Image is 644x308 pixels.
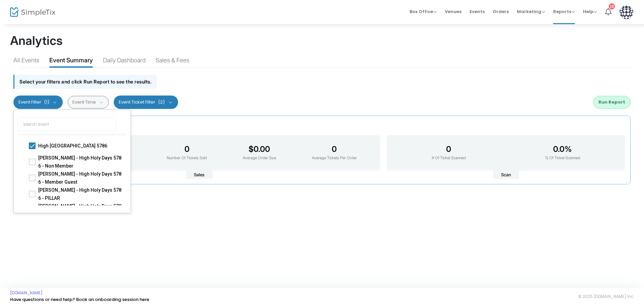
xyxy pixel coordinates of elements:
span: High [GEOGRAPHIC_DATA] 5786 [38,141,122,149]
span: Orders [493,3,509,20]
input: search event [18,117,116,131]
span: Box Office [410,8,437,15]
span: [PERSON_NAME] - High Holy Days 5786 - Member [38,202,122,218]
a: [DOMAIN_NAME] [10,290,43,296]
a: Have questions or need help? Book an onboarding session here [10,296,149,303]
span: Marketing [517,8,545,15]
div: All Events [13,56,39,67]
button: Run Report [593,96,631,109]
span: Events [470,3,485,20]
h3: 0.0% [545,144,580,154]
div: Daily Dashboard [103,56,146,67]
h3: 0 [167,144,207,154]
h1: Analytics [10,34,634,48]
div: Select your filters and click Run Report to see the results. [13,75,157,88]
p: Average Order Size [243,155,276,161]
span: Help [583,8,597,15]
p: # Of Ticket Scanned [432,155,466,161]
span: Scan [493,171,519,179]
span: Reports [553,8,575,15]
div: 18 [609,3,615,9]
span: (1) [44,100,49,105]
span: © 2025 [DOMAIN_NAME] Inc. [578,294,634,299]
span: Sales [186,171,213,179]
div: Event Summary [49,56,93,67]
button: Event Ticket Filter(2) [114,96,178,109]
h3: 0 [432,144,466,154]
p: Average Tickets Per Order [312,155,357,161]
h3: $0.00 [243,144,276,154]
span: [PERSON_NAME] - High Holy Days 5786 - Member Guest [38,170,122,186]
button: Event Filter(1) [13,96,63,109]
p: % Of Ticket Scanned [545,155,580,161]
span: (2) [158,100,165,105]
h3: 0 [312,144,357,154]
div: Sales & Fees [156,56,190,67]
span: [PERSON_NAME] - High Holy Days 5786 - PILLAR [38,186,122,202]
p: Number Of Tickets Sold [167,155,207,161]
span: Venues [445,3,462,20]
span: [PERSON_NAME] - High Holy Days 5786 - Non Member [38,153,122,170]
